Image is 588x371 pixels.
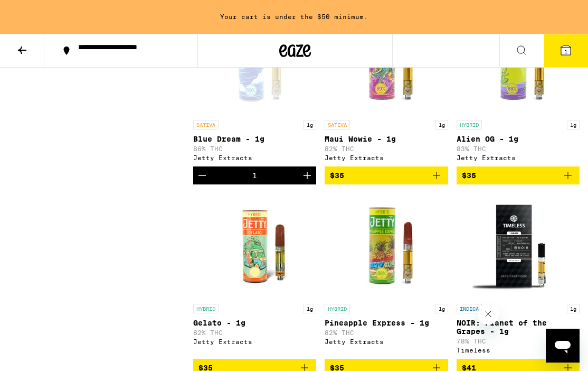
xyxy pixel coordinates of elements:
[457,145,580,152] p: 83% THC
[325,154,448,161] div: Jetty Extracts
[435,120,448,129] p: 1g
[457,154,580,161] div: Jetty Extracts
[564,48,567,54] span: 1
[304,120,316,129] p: 1g
[544,34,588,67] button: 1
[193,9,316,166] a: Open page for Blue Dream - 1g from Jetty Extracts
[457,9,580,166] a: Open page for Alien OG - 1g from Jetty Extracts
[325,9,448,166] a: Open page for Maui Wowie - 1g from Jetty Extracts
[457,347,580,354] div: Timeless
[325,338,448,345] div: Jetty Extracts
[325,193,448,359] a: Open page for Pineapple Express - 1g from Jetty Extracts
[252,171,257,180] div: 1
[325,145,448,152] p: 82% THC
[325,120,350,129] p: SATIVA
[457,338,580,345] p: 78% THC
[457,120,482,129] p: HYBRID
[193,329,316,336] p: 82% THC
[298,166,316,184] button: Increment
[457,135,580,143] p: Alien OG - 1g
[465,193,571,299] img: Timeless - NOIR: Planet of the Grapes - 1g
[6,7,76,16] span: Hi. Need any help?
[193,145,316,152] p: 86% THC
[193,135,316,143] p: Blue Dream - 1g
[462,171,476,180] span: $35
[193,338,316,345] div: Jetty Extracts
[304,304,316,313] p: 1g
[193,166,211,184] button: Decrement
[567,120,580,129] p: 1g
[193,304,219,313] p: HYBRID
[546,329,580,363] iframe: Button to launch messaging window
[202,193,308,299] img: Jetty Extracts - Gelato - 1g
[325,304,350,313] p: HYBRID
[325,329,448,336] p: 82% THC
[334,193,439,299] img: Jetty Extracts - Pineapple Express - 1g
[325,135,448,143] p: Maui Wowie - 1g
[193,120,219,129] p: SATIVA
[457,319,580,336] p: NOIR: Planet of the Grapes - 1g
[193,319,316,327] p: Gelato - 1g
[325,319,448,327] p: Pineapple Express - 1g
[457,193,580,359] a: Open page for NOIR: Planet of the Grapes - 1g from Timeless
[457,166,580,184] button: Add to bag
[330,171,344,180] span: $35
[478,303,499,324] iframe: Close message
[435,304,448,313] p: 1g
[193,193,316,359] a: Open page for Gelato - 1g from Jetty Extracts
[325,166,448,184] button: Add to bag
[457,304,482,313] p: INDICA
[193,154,316,161] div: Jetty Extracts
